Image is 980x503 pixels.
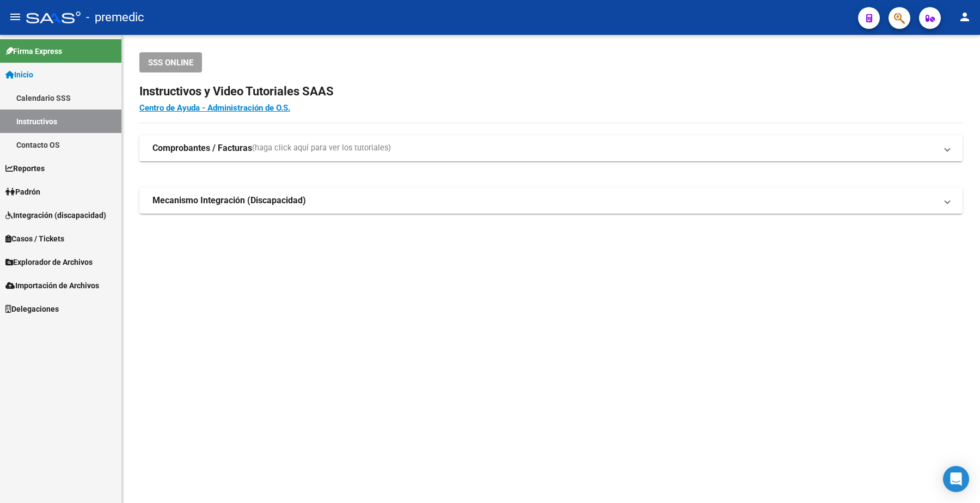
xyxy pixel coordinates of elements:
[86,5,144,29] span: - premedic
[5,303,59,315] span: Delegaciones
[943,466,969,492] div: Open Intercom Messenger
[5,69,33,81] span: Inicio
[5,209,106,221] span: Integración (discapacidad)
[5,186,40,198] span: Padrón
[139,135,963,161] mat-expansion-panel-header: Comprobantes / Facturas(haga click aquí para ver los tutoriales)
[5,45,62,57] span: Firma Express
[5,162,45,174] span: Reportes
[152,195,306,207] strong: Mecanismo Integración (Discapacidad)
[139,187,963,214] mat-expansion-panel-header: Mecanismo Integración (Discapacidad)
[152,142,252,154] strong: Comprobantes / Facturas
[9,10,22,23] mat-icon: menu
[252,142,391,154] span: (haga click aquí para ver los tutoriales)
[139,103,290,113] a: Centro de Ayuda - Administración de O.S.
[148,58,193,68] span: SSS ONLINE
[5,256,93,268] span: Explorador de Archivos
[139,81,963,102] h2: Instructivos y Video Tutoriales SAAS
[5,233,64,245] span: Casos / Tickets
[5,280,99,292] span: Importación de Archivos
[958,10,971,23] mat-icon: person
[139,52,202,72] button: SSS ONLINE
